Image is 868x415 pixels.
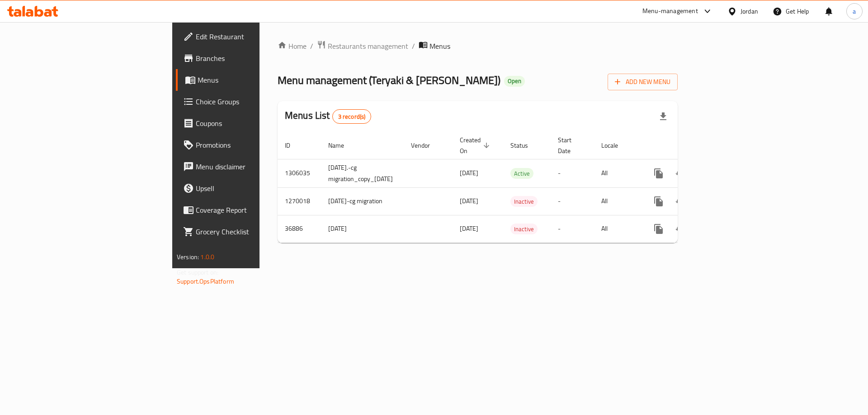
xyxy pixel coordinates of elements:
li: / [412,41,415,51]
div: Jordan [741,6,758,16]
span: Coverage Report [196,205,310,215]
span: ID [285,140,302,151]
button: more [648,163,670,184]
td: [DATE].-cg migration_copy_[DATE] [321,159,404,187]
span: 1.0.0 [200,251,214,263]
div: Open [504,76,525,87]
span: Branches [196,53,310,64]
span: Choice Groups [196,96,310,107]
div: Inactive [510,224,538,234]
td: All [594,215,641,242]
button: Change Status [670,163,691,184]
a: Choice Groups [176,91,317,112]
span: Active [510,168,533,179]
span: Status [510,140,540,151]
a: Coverage Report [176,199,317,221]
td: [DATE] [321,215,404,242]
td: - [551,215,594,242]
a: Menu disclaimer [176,156,317,177]
span: Menus [429,41,450,51]
span: Grocery Checklist [196,226,310,237]
span: Inactive [510,196,538,207]
span: Add New Menu [615,76,670,88]
table: enhanced table [278,132,742,243]
span: 3 record(s) [333,112,371,121]
div: Export file [652,106,674,127]
td: - [551,187,594,215]
span: Promotions [196,140,310,150]
span: Open [504,77,525,85]
span: [DATE] [460,195,478,207]
a: Support.OpsPlatform [177,275,234,287]
span: Created On [460,135,492,156]
nav: breadcrumb [278,40,678,52]
span: Menu disclaimer [196,161,310,172]
a: Restaurants management [317,40,408,52]
button: Change Status [670,191,691,212]
div: Menu-management [642,6,698,17]
a: Promotions [176,134,317,156]
h2: Menus List [285,109,371,124]
div: Inactive [510,196,538,207]
span: Coupons [196,118,310,129]
span: Upsell [196,183,310,194]
a: Coupons [176,112,317,134]
td: - [551,159,594,187]
button: Add New Menu [608,74,678,90]
td: All [594,187,641,215]
span: [DATE] [460,223,478,234]
span: Vendor [411,140,442,151]
span: a [853,6,856,16]
td: All [594,159,641,187]
span: Restaurants management [328,41,408,51]
a: Menus [176,69,317,91]
span: Edit Restaurant [196,31,310,42]
button: more [648,191,670,212]
a: Upsell [176,177,317,199]
span: Version: [177,251,199,263]
button: more [648,218,670,240]
span: Menus [198,75,310,85]
th: Actions [641,132,742,159]
td: [DATE]-cg migration [321,187,404,215]
span: Menu management ( Teryaki & [PERSON_NAME] ) [278,70,500,90]
span: [DATE] [460,167,478,179]
a: Edit Restaurant [176,26,317,47]
div: Active [510,168,533,179]
span: Locale [601,140,630,151]
a: Branches [176,47,317,69]
span: Start Date [558,135,583,156]
span: Inactive [510,224,538,234]
div: Total records count [332,109,372,124]
span: Name [328,140,356,151]
a: Grocery Checklist [176,221,317,242]
button: Change Status [670,218,691,240]
span: Get support on: [177,266,218,278]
